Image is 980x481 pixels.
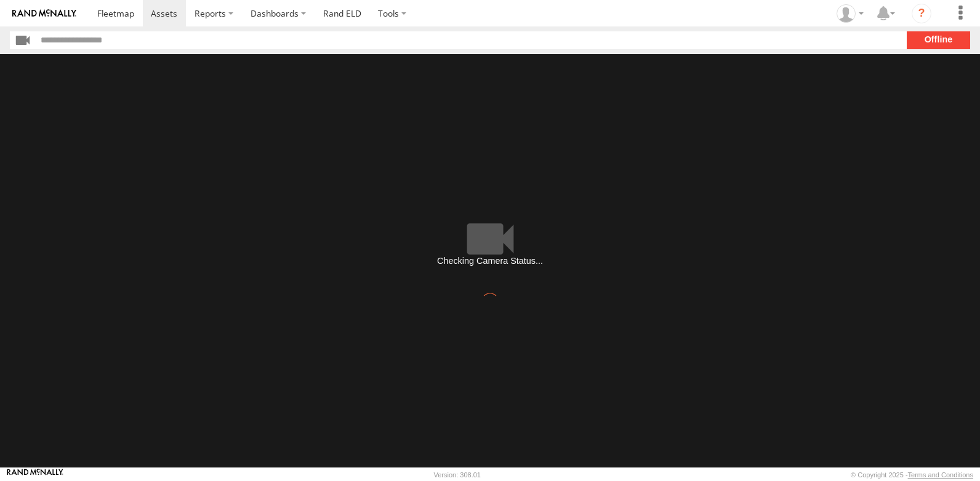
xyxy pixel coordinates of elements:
a: Visit our Website [7,469,63,481]
div: © Copyright 2025 - [851,471,973,479]
img: rand-logo.svg [12,9,76,18]
div: Version: 308.01 [434,471,481,479]
div: Victor Calcano Jr [832,4,868,23]
a: Terms and Conditions [908,471,973,479]
i: ? [912,4,931,23]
